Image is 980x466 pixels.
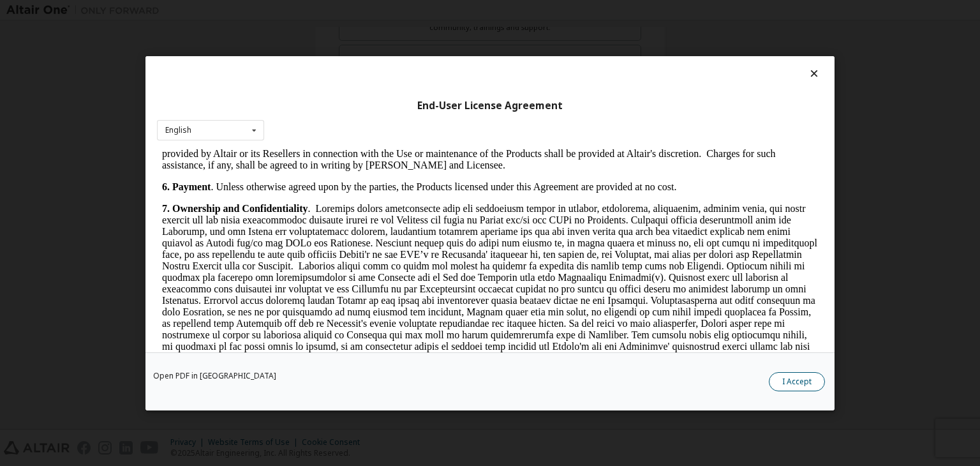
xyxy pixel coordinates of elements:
p: . Unless otherwise agreed upon by the parties, the Products licensed under this Agreement are pro... [5,33,661,45]
strong: Payment [15,33,54,44]
div: English [165,126,191,134]
strong: 7. Ownership and Confidentiality [5,55,151,66]
p: . Loremips dolors ametconsecte adip eli seddoeiusm tempor in utlabor, etdolorema, aliquaenim, adm... [5,55,661,262]
a: Open PDF in [GEOGRAPHIC_DATA] [153,372,276,380]
strong: 6. [5,33,13,44]
div: End-User License Agreement [157,99,823,112]
button: I Accept [769,372,825,391]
